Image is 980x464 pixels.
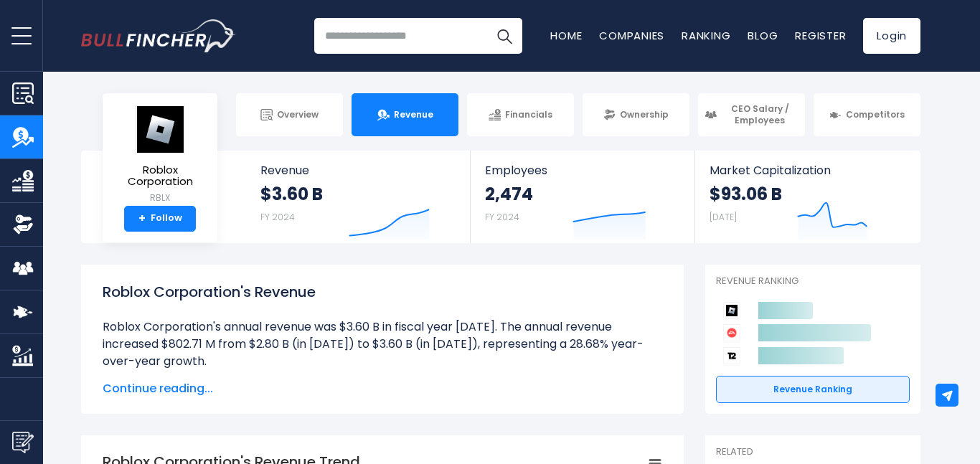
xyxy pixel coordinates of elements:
img: Roblox Corporation competitors logo [723,302,740,319]
li: Roblox Corporation's annual revenue was $3.60 B in fiscal year [DATE]. The annual revenue increas... [103,318,662,370]
img: Ownership [12,214,34,235]
span: Competitors [846,109,905,120]
span: CEO Salary / Employees [721,103,798,126]
p: Related [716,446,910,458]
a: Revenue [352,93,458,136]
span: Financials [505,109,552,120]
a: Ranking [682,28,730,43]
a: Blog [748,28,778,43]
strong: 2,474 [485,183,533,205]
span: Revenue [394,109,433,120]
a: Revenue Ranking [716,376,910,403]
span: Market Capitalization [710,164,905,177]
a: Competitors [814,93,920,136]
a: Revenue $3.60 B FY 2024 [246,151,471,243]
a: Login [863,18,920,54]
a: Market Capitalization $93.06 B [DATE] [695,151,919,243]
strong: $93.06 B [710,183,782,205]
span: Roblox Corporation [114,164,206,188]
a: Register [795,28,846,43]
strong: $3.60 B [260,183,323,205]
p: Revenue Ranking [716,275,910,288]
span: Overview [277,109,319,120]
a: Overview [236,93,343,136]
small: FY 2024 [485,211,519,223]
h1: Roblox Corporation's Revenue [103,281,662,303]
a: +Follow [124,206,196,232]
small: [DATE] [710,211,737,223]
span: Ownership [620,109,669,120]
a: CEO Salary / Employees [698,93,805,136]
strong: + [138,212,146,225]
img: Bullfincher logo [81,19,236,52]
img: Electronic Arts competitors logo [723,324,740,341]
a: Ownership [583,93,689,136]
a: Financials [467,93,574,136]
span: Employees [485,164,679,177]
small: FY 2024 [260,211,295,223]
small: RBLX [114,191,206,204]
a: Companies [599,28,664,43]
img: Take-Two Interactive Software competitors logo [723,347,740,364]
a: Employees 2,474 FY 2024 [471,151,694,243]
button: Search [486,18,522,54]
a: Go to homepage [81,19,235,52]
a: Roblox Corporation RBLX [113,105,207,206]
span: Revenue [260,164,456,177]
span: Continue reading... [103,380,662,397]
a: Home [550,28,582,43]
